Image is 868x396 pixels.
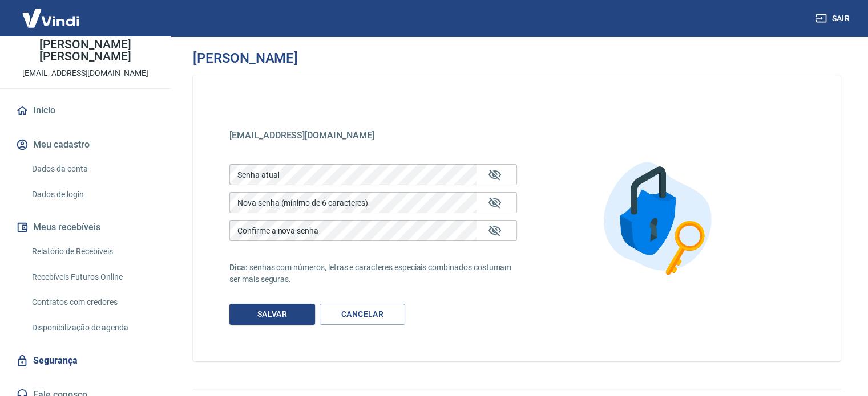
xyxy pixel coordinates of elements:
a: Disponibilização de agenda [27,316,157,340]
a: Início [14,98,157,123]
img: Vindi [14,1,88,35]
a: Dados da conta [27,157,157,181]
button: Salvar [229,304,315,325]
img: Alterar senha [588,146,732,290]
h3: [PERSON_NAME] [193,50,298,66]
button: Meus recebíveis [14,215,157,240]
button: Mostrar/esconder senha [481,161,508,189]
a: Cancelar [320,304,405,325]
button: Mostrar/esconder senha [481,217,508,244]
a: Recebíveis Futuros Online [27,266,157,289]
a: Dados de login [27,183,157,206]
span: Dica: [229,263,249,272]
button: Meu cadastro [14,132,157,157]
a: Relatório de Recebíveis [27,240,157,263]
button: Sair [813,8,854,29]
p: senhas com números, letras e caracteres especiais combinados costumam ser mais seguras. [229,262,517,285]
button: Mostrar/esconder senha [481,189,508,217]
span: [EMAIL_ADDRESS][DOMAIN_NAME] [229,130,374,141]
p: [EMAIL_ADDRESS][DOMAIN_NAME] [22,67,148,79]
p: [PERSON_NAME] [PERSON_NAME] [9,39,162,63]
a: Segurança [14,348,157,373]
a: Contratos com credores [27,291,157,314]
